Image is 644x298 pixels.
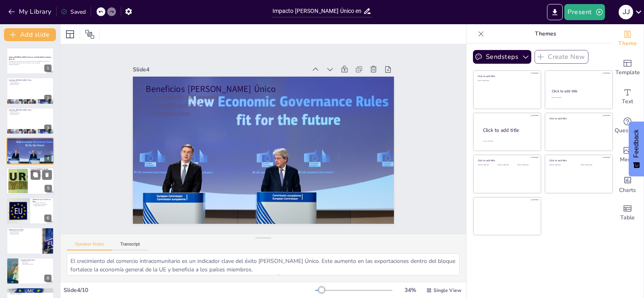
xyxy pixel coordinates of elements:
p: Tensiones políticas [30,173,52,175]
div: 5 [45,185,52,192]
button: Export to PowerPoint [547,4,563,20]
div: Add text boxes [611,82,644,111]
button: Duplicate Slide [31,140,40,150]
p: Apoyo ciudadano [9,290,52,292]
div: Click to add text [551,97,605,99]
p: Inversión extranjera [149,89,384,122]
p: Esta presentación analiza cómo el Mercado Único afecta la estabilidad económica de la Unión Europ... [9,61,52,64]
span: Feedback [633,129,640,158]
button: Transcript [112,242,148,250]
input: Insert title [272,5,363,17]
div: Click to add text [517,164,535,166]
button: Delete Slide [42,230,52,240]
div: 34 % [400,286,420,294]
button: Delete Slide [42,140,52,150]
span: Text [622,97,633,106]
p: Sectores clave [9,144,52,145]
div: Add images, graphics, shapes or video [611,140,644,169]
p: Desafíos actuales [9,114,52,115]
button: Add slide [4,28,56,41]
p: Desigualdades económicas [30,175,52,177]
div: 3 [44,125,52,132]
div: 4 [6,138,54,164]
div: Saved [61,8,86,16]
div: 2 [44,95,52,102]
button: Duplicate Slide [31,200,40,210]
p: Tratados clave [21,260,52,262]
button: Feedback - Show survey [629,121,644,176]
div: Add ready made slides [611,53,644,82]
p: Política migratoria [9,232,40,233]
button: Delete Slide [42,170,52,179]
p: Sustento Normativo [21,258,52,261]
div: 8 [44,275,52,282]
div: Get real-time input from your audience [611,111,644,140]
p: Cohesión económica [9,112,52,114]
div: Click to add text [497,164,516,166]
p: Beneficios [PERSON_NAME] Único [151,71,386,108]
div: 8 [6,258,54,284]
textarea: El crecimiento del comercio intracomunitario es un indicador clave del éxito [PERSON_NAME] Único.... [67,253,460,275]
p: Importancia de la unión [21,263,52,265]
p: Desigualdades económicas [9,231,40,232]
p: Contexto [PERSON_NAME] Único [9,79,52,81]
span: Table [620,213,635,222]
button: Delete Slide [42,80,52,90]
div: Click to add title [549,159,607,162]
button: My Library [6,5,55,18]
button: Delete Slide [42,260,52,270]
button: Duplicate Slide [31,50,40,60]
p: Desafíos actuales [9,83,52,85]
p: Elementos que Funcionan Bien [33,198,52,203]
p: Influencia en la política [9,294,52,295]
div: 7 [44,245,52,252]
div: Add charts and graphs [611,169,644,198]
strong: Impacto [PERSON_NAME] Único en la Estabilidad Económica de la UE [9,56,51,60]
p: Elementos que Fallan [9,229,40,231]
div: Add a table [611,198,644,227]
p: Contexto [PERSON_NAME] Único [9,109,52,111]
button: Duplicate Slide [31,260,40,270]
div: Slide 4 / 10 [64,286,315,294]
button: Create New [535,50,588,64]
button: Delete Slide [42,110,52,120]
p: Desafíos [PERSON_NAME] Único [30,168,52,173]
div: Click to add text [549,164,575,166]
p: PIB conjunto [21,262,52,264]
div: 1 [44,65,52,72]
div: 6 [6,198,54,224]
div: Click to add title [549,117,607,120]
div: Click to add text [478,80,535,82]
p: Brexit [30,172,52,173]
p: Generated with [URL] [9,64,52,65]
div: Click to add body [483,140,534,142]
button: Present [564,4,605,20]
button: Sendsteps [473,50,531,64]
p: Política Agrícola Común [33,205,52,207]
p: Opinión Pública [9,289,52,291]
div: 2 [6,77,54,104]
span: Questions [615,126,641,135]
button: Delete Slide [42,50,52,60]
div: Click to add title [478,75,535,78]
p: Crecimiento del comercio [150,81,385,114]
div: Layout [64,28,76,41]
span: Single View [433,287,461,294]
p: Cohesión económica [9,82,52,83]
div: 3 [6,108,54,134]
span: Charts [619,186,636,195]
p: Themes [487,24,603,44]
span: Template [615,68,640,77]
p: Inversión extranjera [9,142,52,144]
div: 5 [6,167,54,195]
div: 4 [44,155,52,162]
span: Theme [618,39,637,48]
p: Libre circulación [9,110,52,112]
div: Click to add text [478,164,496,166]
div: 6 [44,215,52,222]
button: Duplicate Slide [31,170,40,179]
span: Position [85,29,95,39]
div: Change the overall theme [611,24,644,53]
p: Legitimidad del proyecto [9,292,52,294]
button: Duplicate Slide [31,110,40,120]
